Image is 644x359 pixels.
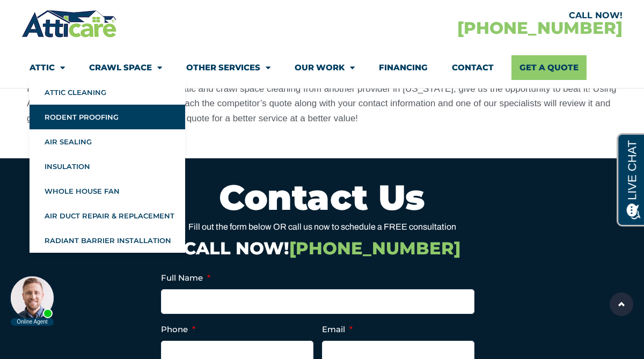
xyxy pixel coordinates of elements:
[322,324,353,335] label: Email
[5,273,59,327] iframe: Chat Invitation
[27,82,617,127] p: If you’ve already received a quote for attic and crawl space cleaning from another provider in [U...
[89,55,162,80] a: Crawl Space
[186,55,270,80] a: Other Services
[188,222,456,231] span: Fill out the form below OR call us now to schedule a FREE consultation
[289,238,460,259] span: [PHONE_NUMBER]
[161,324,195,335] label: Phone
[27,180,617,215] h2: Contact Us
[30,55,614,80] nav: Menu
[295,55,355,80] a: Our Work
[30,228,185,253] a: Radiant Barrier Installation
[30,105,185,129] a: Rodent Proofing
[30,179,185,203] a: Whole House Fan
[30,80,185,253] ul: Attic
[452,55,494,80] a: Contact
[30,203,185,228] a: Air Duct Repair & Replacement
[26,9,86,22] span: Opens a chat window
[511,55,587,80] a: Get A Quote
[30,55,65,80] a: Attic
[184,238,460,259] a: CALL NOW![PHONE_NUMBER]
[30,80,185,105] a: Attic Cleaning
[30,154,185,179] a: Insulation
[322,11,623,20] div: CALL NOW!
[379,55,428,80] a: Financing
[30,129,185,154] a: Air Sealing
[161,273,210,283] label: Full Name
